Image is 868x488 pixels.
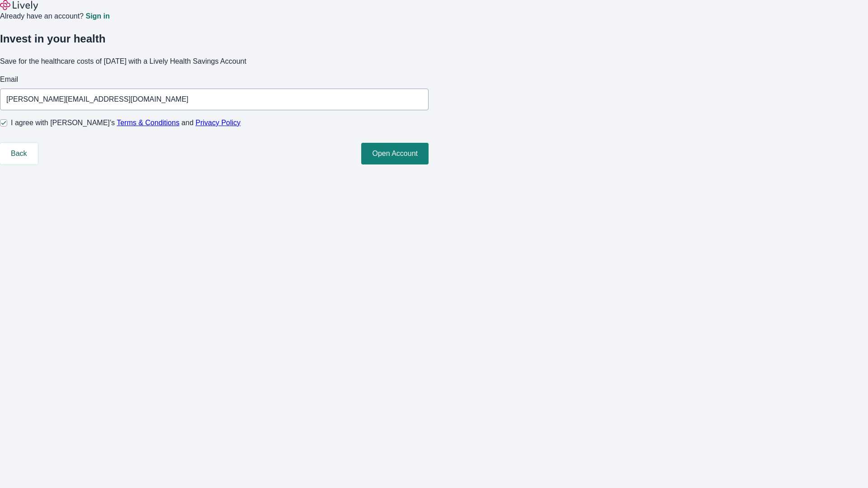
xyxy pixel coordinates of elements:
a: Terms & Conditions [117,119,179,127]
button: Open Account [361,143,429,164]
span: I agree with [PERSON_NAME]’s and [11,117,241,128]
a: Sign in [85,13,109,20]
a: Privacy Policy [196,119,241,127]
